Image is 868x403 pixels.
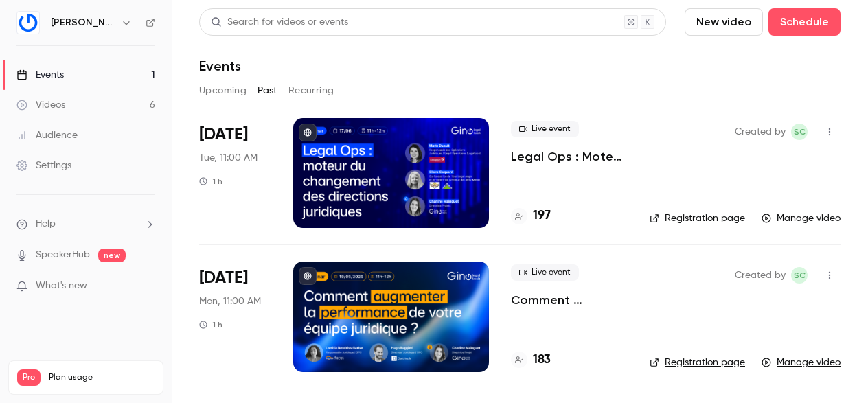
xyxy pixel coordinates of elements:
span: Live event [511,264,579,281]
span: Live event [511,121,579,137]
h4: 197 [533,207,551,225]
div: Events [16,68,64,82]
span: Pro [17,369,41,386]
div: Videos [16,98,65,112]
button: Past [258,80,277,102]
span: [DATE] [199,124,248,146]
button: New video [685,8,763,36]
span: Help [36,217,56,231]
span: What's new [36,279,87,293]
span: Tue, 11:00 AM [199,151,258,165]
div: Jun 17 Tue, 11:00 AM (Europe/Paris) [199,118,271,228]
span: Selma CHABABI [791,124,808,140]
span: Plan usage [49,372,155,383]
li: help-dropdown-opener [16,217,155,231]
div: Settings [16,159,71,172]
h6: [PERSON_NAME] [51,16,115,30]
div: 1 h [199,176,222,187]
span: [DATE] [199,267,248,289]
span: Mon, 11:00 AM [199,295,261,308]
span: Created by [735,124,786,140]
span: SC [794,267,806,284]
a: Comment augmenter la performance de votre équipe juridique ? [511,292,628,308]
a: SpeakerHub [36,248,90,262]
span: Selma CHABABI [791,267,808,284]
div: 1 h [199,319,222,330]
div: Search for videos or events [211,15,348,30]
span: SC [794,124,806,140]
button: Recurring [288,80,334,102]
a: 183 [511,351,551,369]
div: Audience [16,128,78,142]
h4: 183 [533,351,551,369]
a: Manage video [762,211,841,225]
a: Manage video [762,356,841,369]
h1: Events [199,58,241,74]
span: Created by [735,267,786,284]
a: Legal Ops : Moteur du changement des directions juridiques [511,148,628,165]
a: Registration page [650,356,745,369]
div: May 19 Mon, 11:00 AM (Europe/Paris) [199,262,271,371]
button: Upcoming [199,80,247,102]
button: Schedule [768,8,841,36]
a: Registration page [650,211,745,225]
a: 197 [511,207,551,225]
span: new [98,249,126,262]
img: Gino LegalTech [17,12,39,34]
